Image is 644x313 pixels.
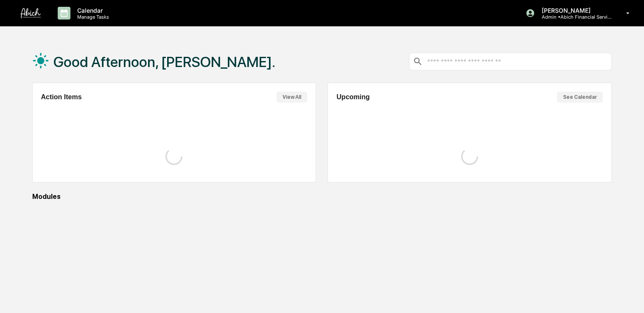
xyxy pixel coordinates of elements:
p: [PERSON_NAME] [535,7,614,14]
h1: Good Afternoon, [PERSON_NAME]. [53,53,275,70]
div: Modules [32,193,612,201]
img: logo [20,8,41,18]
button: View All [277,92,307,103]
p: Admin • Abich Financial Services [535,14,614,20]
h2: Action Items [41,93,82,101]
button: See Calendar [557,92,603,103]
p: Manage Tasks [70,14,113,20]
p: Calendar [70,7,113,14]
h2: Upcoming [336,93,370,101]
